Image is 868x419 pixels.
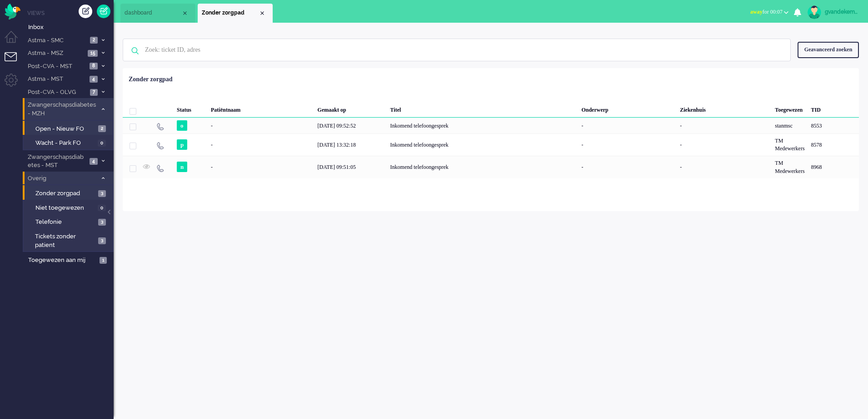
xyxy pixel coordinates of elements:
div: 8553 [123,118,859,133]
span: 3 [98,219,106,226]
div: - [208,118,314,133]
li: Tickets menu [5,52,25,73]
div: 8968 [123,156,859,178]
span: Niet toegewezen [35,204,95,212]
div: gvandekempe [825,7,859,16]
div: TM Medewerkers [772,156,808,178]
div: Titel [387,99,579,118]
img: flow_omnibird.svg [5,4,20,20]
span: 15 [88,50,98,57]
a: Omnidesk [5,6,20,13]
span: Zwangerschapsdiabetes - MZH [26,101,97,118]
a: Inbox [26,22,114,32]
img: ic-search-icon.svg [123,39,147,63]
span: Tickets zonder patient [35,232,95,249]
div: 8968 [808,156,859,178]
img: ic_telephone_grey.svg [156,123,164,130]
div: [DATE] 09:52:52 [314,118,387,133]
div: - [677,133,772,156]
span: for 00:07 [750,9,783,15]
span: 2 [98,125,106,132]
div: Zonder zorgpad [129,75,173,84]
div: Status [174,99,208,118]
div: - [677,118,772,133]
a: gvandekempe [806,5,859,19]
span: 1 [100,257,107,264]
li: View [198,4,273,23]
div: Inkomend telefoongesprek [387,133,579,156]
div: - [677,156,772,178]
img: avatar [808,5,821,19]
a: Telefonie 3 [26,217,113,227]
div: 8578 [808,133,859,156]
div: - [208,156,314,178]
div: [DATE] 09:51:05 [314,156,387,178]
span: 3 [98,190,106,197]
div: Toegewezen [772,99,808,118]
div: TM Medewerkers [772,133,808,156]
a: Tickets zonder patient 3 [26,231,113,249]
span: Toegewezen aan mij [28,256,97,265]
span: Zonder zorgpad [35,189,96,198]
div: Close tab [181,10,189,17]
div: 8553 [808,118,859,133]
span: 7 [90,89,98,96]
span: Zwangerschapsdiabetes - MST [26,153,87,170]
div: Inkomend telefoongesprek [387,118,579,133]
a: Quick Ticket [97,5,110,18]
li: awayfor 00:07 [745,3,794,23]
span: Astma - SMC [26,36,87,45]
div: Close tab [259,10,266,17]
span: p [177,139,187,150]
div: Onderwerp [578,99,677,118]
span: Wacht - Park FO [35,139,95,148]
a: Zonder zorgpad 3 [26,188,113,198]
a: Toegewezen aan mij 1 [26,255,114,265]
span: o [177,120,187,131]
span: Astma - MST [26,75,87,84]
input: Zoek: ticket ID, adres [138,39,778,61]
li: Admin menu [5,74,25,94]
img: ic_telephone_grey.svg [156,164,164,172]
li: Dashboard [120,4,195,23]
div: Patiëntnaam [208,99,314,118]
span: 3 [98,237,106,244]
img: ic_telephone_grey.svg [156,142,164,149]
span: n [177,162,187,172]
span: 0 [98,140,106,147]
li: Views [27,9,114,17]
span: Post-CVA - MST [26,62,87,71]
div: Inkomend telefoongesprek [387,156,579,178]
a: Niet toegewezen 0 [26,202,113,212]
span: Astma - MSZ [26,49,85,58]
span: Open - Nieuw FO [35,125,96,133]
div: [DATE] 13:32:18 [314,133,387,156]
div: - [208,133,314,156]
span: Telefonie [35,218,96,227]
span: Overig [26,174,97,183]
li: Dashboard menu [5,31,25,51]
span: Post-CVA - OLVG [26,88,87,97]
div: TID [808,99,859,118]
a: Open - Nieuw FO 2 [26,123,113,133]
span: dashboard [125,9,181,17]
span: 4 [90,76,98,83]
span: 2 [90,37,98,44]
span: Zonder zorgpad [202,9,259,17]
span: away [750,9,763,15]
div: Ziekenhuis [677,99,772,118]
span: 8 [90,63,98,69]
div: stanmsc [772,118,808,133]
span: 4 [90,158,98,165]
a: Wacht - Park FO 0 [26,138,113,148]
div: - [578,118,677,133]
span: 0 [98,205,106,212]
div: 8578 [123,133,859,156]
div: Gemaakt op [314,99,387,118]
div: Creëer ticket [79,5,92,18]
div: - [578,156,677,178]
div: - [578,133,677,156]
button: awayfor 00:07 [745,5,794,19]
span: Inbox [28,23,114,32]
div: Geavanceerd zoeken [798,42,859,58]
